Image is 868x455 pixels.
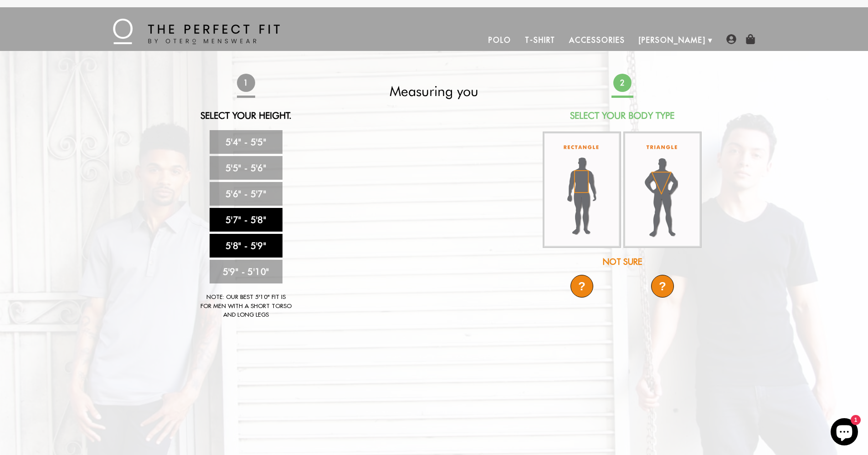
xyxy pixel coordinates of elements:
a: 5'9" - 5'10" [210,260,282,283]
h2: Measuring you [354,83,515,99]
div: ? [651,275,674,298]
a: 5'6" - 5'7" [210,182,282,206]
a: 5'5" - 5'6" [210,156,282,180]
a: 5'4" - 5'5" [210,130,282,154]
div: ? [570,275,593,298]
a: T-Shirt [518,29,562,51]
h2: Select Your Height. [165,110,327,121]
inbox-online-store-chat: Shopify online store chat [828,418,861,448]
img: The Perfect Fit - by Otero Menswear - Logo [113,19,280,44]
a: [PERSON_NAME] [632,29,713,51]
img: rectangle-body_336x.jpg [543,131,621,248]
a: Polo [482,29,518,51]
span: 1 [236,74,255,92]
span: 2 [613,74,631,92]
div: Note: Our best 5'10" fit is for men with a short torso and long legs [200,293,292,319]
div: Not Sure [542,256,703,268]
a: 5'7" - 5'8" [210,208,282,232]
h2: Select Your Body Type [542,110,703,121]
a: Accessories [562,29,632,51]
img: triangle-body_336x.jpg [623,131,702,248]
img: shopping-bag-icon.png [745,34,755,44]
a: 5'8" - 5'9" [210,234,282,258]
img: user-account-icon.png [726,34,736,44]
